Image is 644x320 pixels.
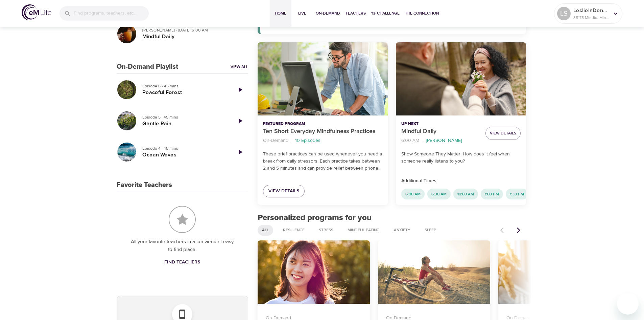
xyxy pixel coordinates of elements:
span: View Details [268,187,299,195]
span: Find Teachers [164,258,200,266]
h5: Mindful Daily [142,33,243,40]
button: Ocean Waves [117,142,137,162]
span: View Details [490,130,516,137]
div: Anxiety [389,225,415,236]
button: Gentle Rain [117,111,137,131]
input: Find programs, teachers, etc... [74,6,149,21]
div: All [258,225,273,236]
div: 6:30 AM [427,189,451,199]
h3: Favorite Teachers [117,181,172,189]
nav: breadcrumb [401,136,480,145]
p: 10 Episodes [295,137,320,144]
span: Home [272,10,289,17]
nav: breadcrumb [263,136,382,145]
a: Play Episode [232,113,248,129]
span: 6:30 AM [427,191,451,197]
span: 1:00 PM [481,191,503,197]
img: logo [22,4,51,20]
p: 35175 Mindful Minutes [573,15,609,21]
span: 1:30 PM [506,191,528,197]
p: Up Next [401,121,480,127]
div: LS [557,7,571,20]
div: 6:00 AM [401,189,425,199]
span: 10:00 AM [453,191,478,197]
li: · [422,136,423,145]
span: Live [294,10,310,17]
h5: Gentle Rain [142,120,226,127]
span: 1% Challenge [371,10,400,17]
iframe: Button to launch messaging window [617,293,639,315]
span: Sleep [421,227,440,233]
p: On-Demand [263,137,288,144]
p: Episode 5 · 45 mins [142,114,226,120]
button: 7 Days of Emotional Intelligence [258,240,370,304]
h5: Peaceful Forest [142,89,226,96]
a: View All [231,64,248,70]
p: Ten Short Everyday Mindfulness Practices [263,127,382,136]
span: Mindful Eating [343,227,384,233]
p: All your favorite teachers in a convienient easy to find place. [130,238,235,253]
button: Ten Short Everyday Mindfulness Practices [258,42,388,116]
p: Featured Program [263,121,382,127]
span: All [258,227,273,233]
button: View Details [485,127,521,140]
span: Resilience [279,227,309,233]
div: Sleep [420,225,441,236]
a: Play Episode [232,82,248,98]
div: 10:00 AM [453,189,478,199]
button: Mindful Daily [396,42,526,116]
span: On-Demand [316,10,340,17]
span: Stress [315,227,337,233]
h3: On-Demand Playlist [117,63,178,71]
div: 1:30 PM [506,189,528,199]
button: Next items [511,223,526,238]
div: Stress [314,225,338,236]
span: Anxiety [390,227,414,233]
li: · [291,136,292,145]
p: Mindful Daily [401,127,480,136]
a: Play Episode [232,144,248,160]
p: These brief practices can be used whenever you need a break from daily stressors. Each practice t... [263,151,382,172]
span: 6:00 AM [401,191,425,197]
span: The Connection [405,10,439,17]
h5: Ocean Waves [142,151,226,158]
button: Peaceful Forest [117,80,137,100]
p: 6:00 AM [401,137,419,144]
p: [PERSON_NAME] · [DATE] 6:00 AM [142,27,243,33]
p: LeslieInDenver [573,6,609,15]
button: Mindful Eating: A Path to Well-being [498,240,611,304]
span: Teachers [345,10,366,17]
div: 1:00 PM [481,189,503,199]
a: View Details [263,185,305,197]
a: Find Teachers [162,256,203,269]
img: Favorite Teachers [169,206,196,233]
div: Resilience [279,225,309,236]
p: Show Someone They Matter: How does it feel when someone really listens to you? [401,151,521,165]
p: Episode 6 · 45 mins [142,83,226,89]
p: [PERSON_NAME] [426,137,462,144]
p: Episode 4 · 45 mins [142,145,226,151]
button: Getting Active [378,240,490,304]
h2: Personalized programs for you [258,213,526,223]
div: Mindful Eating [343,225,384,236]
p: Additional Times [401,177,521,185]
